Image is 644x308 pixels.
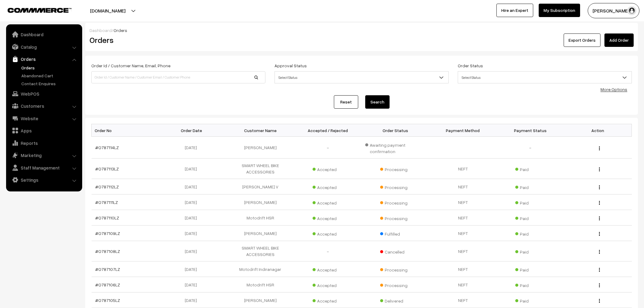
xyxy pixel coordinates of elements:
td: NEFT [429,292,497,308]
td: NEFT [429,261,497,277]
a: Apps [8,125,80,136]
span: Accepted [313,281,343,289]
span: Accepted [313,165,343,173]
td: Motodrift HSR [226,210,294,226]
span: Paid [515,229,546,237]
a: Abandoned Cart [20,72,80,79]
a: #O787106LZ [95,282,120,287]
td: NEFT [429,159,497,179]
span: Accepted [313,214,343,222]
a: COMMMERCE [8,6,61,13]
td: [PERSON_NAME] [226,194,294,210]
button: [PERSON_NAME] [588,3,639,18]
td: NEFT [429,179,497,194]
span: Select Status [458,71,632,83]
span: Accepted [313,198,343,206]
td: NEFT [429,194,497,210]
span: Processing [380,183,411,191]
span: Cancelled [380,247,411,255]
a: Add Order [604,33,634,47]
img: Menu [599,185,600,189]
label: Order Status [458,62,483,69]
label: Order Id / Customer Name, Email, Phone [91,62,170,69]
td: [DATE] [159,179,226,194]
span: Paid [515,281,546,289]
td: Motodrift HSR [226,277,294,292]
span: Paid [515,247,546,255]
img: Menu [599,216,600,220]
td: [DATE] [159,277,226,292]
a: Settings [8,174,80,185]
a: #O787107LZ [95,267,120,272]
a: Marketing [8,150,80,161]
input: Order Id / Customer Name / Customer Email / Customer Phone [91,71,265,83]
div: / [89,27,634,33]
th: Action [564,124,632,137]
th: Order Date [159,124,226,137]
span: Paid [515,165,546,173]
a: Catalog [8,41,80,52]
a: #O787109LZ [95,231,120,236]
td: [DATE] [159,226,226,241]
span: Awaiting payment confirmation [365,140,425,155]
a: Dashboard [8,29,80,40]
span: Paid [515,265,546,273]
td: [DATE] [159,210,226,226]
span: Select Status [458,72,632,83]
td: - [497,137,564,159]
a: #O787110LZ [95,215,119,220]
span: Processing [380,281,411,289]
span: Accepted [313,265,343,273]
span: Paid [515,198,546,206]
span: Select Status [275,71,449,83]
button: Export Orders [564,33,600,47]
img: Menu [599,201,600,205]
span: Processing [380,214,411,222]
a: #O787113LZ [95,166,119,171]
a: Website [8,113,80,124]
td: NEFT [429,241,497,261]
img: Menu [599,268,600,272]
button: [DOMAIN_NAME] [69,3,147,18]
td: [DATE] [159,292,226,308]
span: Paid [515,183,546,191]
span: Accepted [313,183,343,191]
span: Select Status [275,72,448,83]
td: - [294,137,362,159]
span: Processing [380,265,411,273]
th: Accepted / Rejected [294,124,362,137]
a: Staff Management [8,162,80,173]
span: Paid [515,214,546,222]
a: Reset [334,95,358,109]
img: user [627,6,636,15]
a: #O787112LZ [95,184,119,189]
a: Reports [8,138,80,149]
span: Paid [515,296,546,304]
a: Hire an Expert [496,4,533,17]
a: WebPOS [8,88,80,99]
td: SMART WHEEL BIKE ACCESSORIES [226,159,294,179]
a: #O787108LZ [95,249,120,254]
span: Fulfilled [380,229,411,237]
a: My Subscription [539,4,580,17]
span: Accepted [313,229,343,237]
td: NEFT [429,226,497,241]
span: Processing [380,198,411,206]
th: Order No [92,124,159,137]
td: [PERSON_NAME] [226,226,294,241]
th: Order Status [362,124,429,137]
a: Dashboard [89,28,112,33]
h2: Orders [89,35,265,45]
img: Menu [599,232,600,236]
th: Payment Method [429,124,497,137]
img: Menu [599,283,600,287]
a: More Options [600,87,627,92]
td: NEFT [429,277,497,292]
td: NEFT [429,210,497,226]
td: [DATE] [159,159,226,179]
td: Motodrift Indiranagar [226,261,294,277]
a: Customers [8,100,80,111]
img: COMMMERCE [8,8,72,12]
span: Processing [380,165,411,173]
a: #O787114LZ [95,145,119,150]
